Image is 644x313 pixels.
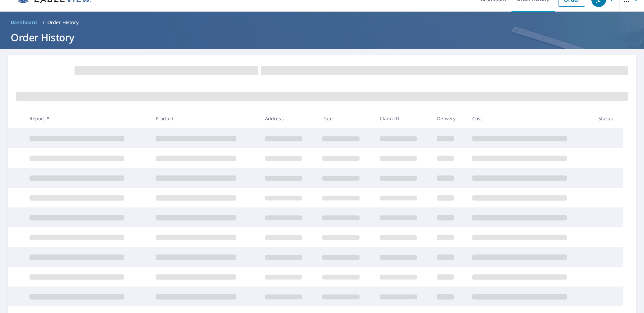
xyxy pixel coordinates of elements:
[432,109,467,128] th: Delivery
[8,17,636,28] nav: breadcrumb
[260,109,317,128] th: Address
[317,109,374,128] th: Date
[150,109,260,128] th: Product
[43,18,45,26] li: /
[8,17,40,28] a: Dashboard
[374,109,432,128] th: Claim ID
[467,109,593,128] th: Cost
[11,19,37,26] span: Dashboard
[47,19,79,26] p: Order History
[8,30,636,44] h1: Order History
[593,109,623,128] th: Status
[24,109,150,128] th: Report #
